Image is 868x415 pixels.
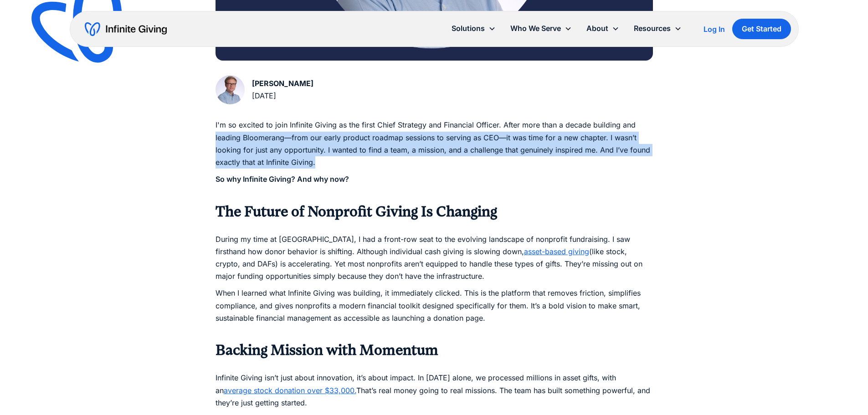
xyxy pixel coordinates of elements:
div: Who We Serve [510,22,561,35]
a: Get Started [732,19,791,39]
p: During my time at [GEOGRAPHIC_DATA], I had a front-row seat to the evolving landscape of nonprofi... [216,221,653,283]
div: [DATE] [252,90,313,102]
div: Solutions [452,22,485,35]
p: Infinite Giving isn’t just about innovation, it’s about impact. In [DATE] alone, we processed mil... [216,359,653,409]
div: Resources [634,22,671,35]
p: When I learned what Infinite Giving was building, it immediately clicked. This is the platform th... [216,287,653,337]
a: Log In [704,24,725,35]
p: I'm so excited to join Infinite Giving as the first Chief Strategy and Financial Officer. After m... [216,119,653,169]
strong: The Future of Nonprofit Giving Is Changing [216,203,497,220]
strong: Backing Mission with Momentum [216,342,438,359]
div: Who We Serve [503,19,579,38]
a: average stock donation over $33,000. [224,386,356,395]
a: asset-based giving [524,247,589,256]
a: home [85,22,167,36]
strong: So why Infinite Giving? And why now? ‍ [216,174,349,184]
div: About [586,22,608,35]
div: Solutions [444,19,503,38]
div: Resources [627,19,689,38]
a: [PERSON_NAME][DATE] [216,75,313,104]
div: Log In [704,26,725,33]
div: [PERSON_NAME] [252,77,313,90]
div: About [579,19,627,38]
